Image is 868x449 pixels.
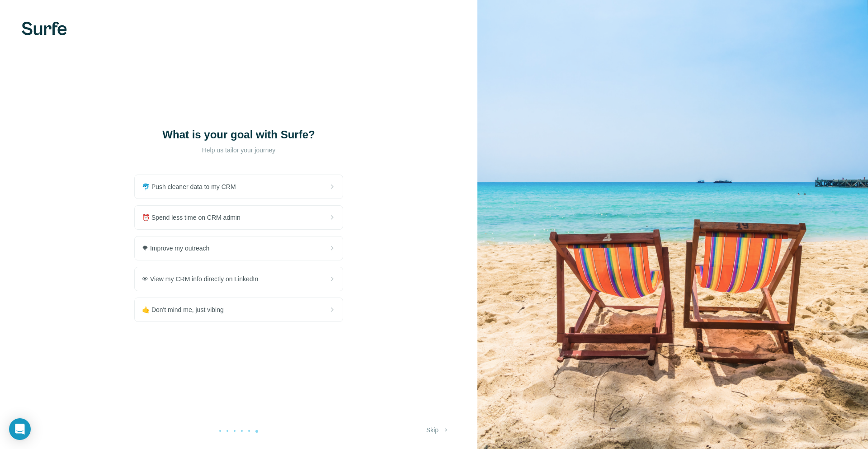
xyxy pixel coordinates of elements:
span: 👁 View my CRM info directly on LinkedIn [142,274,265,284]
span: 🌪 Improve my outreach [142,244,217,253]
img: Surfe's logo [22,22,67,35]
span: 🐬 Push cleaner data to my CRM [142,182,243,191]
span: ⏰ Spend less time on CRM admin [142,213,248,222]
span: 🤙 Don't mind me, just vibing [142,305,231,314]
h1: What is your goal with Surfe? [148,128,329,142]
button: Skip [420,422,456,438]
div: Open Intercom Messenger [9,418,31,440]
p: Help us tailor your journey [148,146,329,155]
